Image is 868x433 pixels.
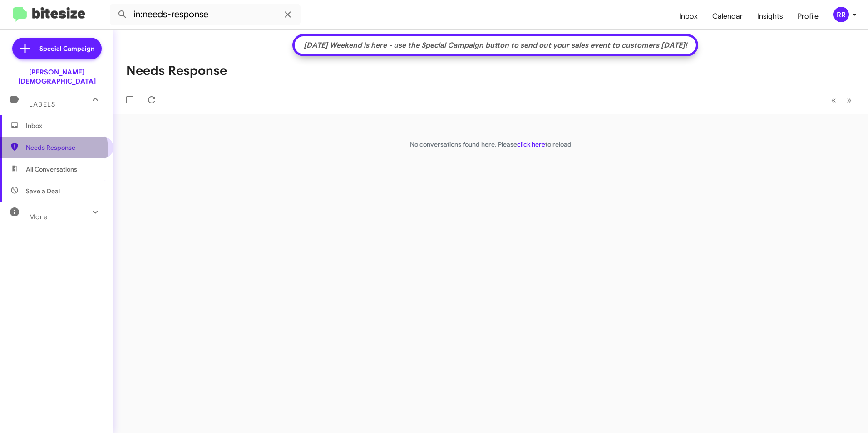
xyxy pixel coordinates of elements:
a: Inbox [672,3,705,30]
span: Inbox [26,121,103,130]
a: Calendar [705,3,750,30]
span: Special Campaign [39,44,94,53]
span: « [831,94,836,106]
p: No conversations found here. Please to reload [113,140,868,149]
span: Save a Deal [26,187,60,196]
span: Needs Response [26,143,103,152]
span: Labels [29,100,55,108]
h1: Needs Response [126,64,227,78]
a: Profile [790,3,826,30]
div: [DATE] Weekend is here - use the Special Campaign button to send out your sales event to customer... [299,41,692,50]
a: Insights [750,3,790,30]
nav: Page navigation example [826,91,857,109]
div: RR [833,7,849,22]
button: RR [826,7,858,22]
a: click here [517,140,545,148]
input: Search [110,4,301,25]
button: Next [841,91,857,109]
a: Special Campaign [12,38,102,59]
span: » [847,94,852,106]
span: More [29,213,48,221]
span: All Conversations [26,165,77,174]
button: Previous [826,91,842,109]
